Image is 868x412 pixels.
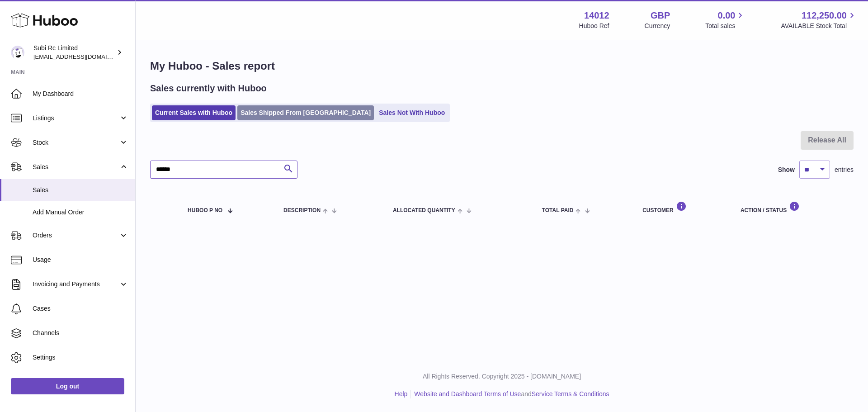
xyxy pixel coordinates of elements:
[651,9,670,22] strong: GBP
[152,105,236,120] a: Current Sales with Huboo
[645,22,670,30] div: Currency
[33,44,115,61] div: Subi Rc Limited
[143,372,861,381] p: All Rights Reserved. Copyright 2025 - [DOMAIN_NAME]
[33,231,119,240] span: Orders
[414,390,521,398] a: Website and Dashboard Terms of Use
[705,9,745,30] a: 0.00 Total sales
[33,304,128,313] span: Cases
[33,353,128,362] span: Settings
[642,201,722,213] div: Customer
[283,208,321,213] span: Description
[741,201,844,213] div: Action / Status
[33,114,119,123] span: Listings
[33,186,128,194] span: Sales
[33,329,128,337] span: Channels
[376,105,448,120] a: Sales Not With Huboo
[33,280,119,289] span: Invoicing and Payments
[188,208,222,213] span: Huboo P no
[778,166,795,174] label: Show
[33,53,133,60] span: [EMAIL_ADDRESS][DOMAIN_NAME]
[33,256,128,264] span: Usage
[33,208,128,217] span: Add Manual Order
[718,9,736,22] span: 0.00
[237,105,374,120] a: Sales Shipped From [GEOGRAPHIC_DATA]
[395,390,408,398] a: Help
[411,390,609,398] li: and
[781,9,857,30] a: 112,250.00 AVAILABLE Stock Total
[781,22,857,30] span: AVAILABLE Stock Total
[11,46,24,59] img: internalAdmin-14012@internal.huboo.com
[33,90,128,98] span: My Dashboard
[150,82,267,95] h2: Sales currently with Huboo
[835,166,854,174] span: entries
[532,390,609,398] a: Service Terms & Conditions
[542,208,574,213] span: Total paid
[584,9,609,22] strong: 14012
[33,163,119,171] span: Sales
[33,138,119,147] span: Stock
[802,9,847,22] span: 112,250.00
[150,59,854,73] h1: My Huboo - Sales report
[11,378,124,394] a: Log out
[705,22,745,30] span: Total sales
[579,22,609,30] div: Huboo Ref
[393,208,455,213] span: ALLOCATED Quantity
